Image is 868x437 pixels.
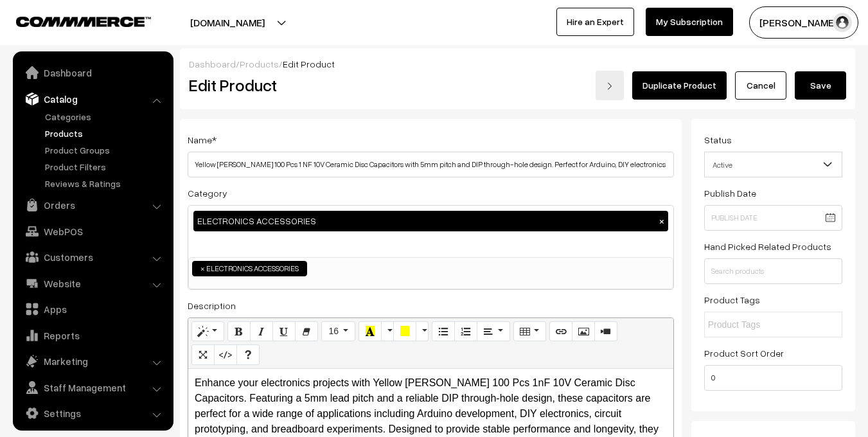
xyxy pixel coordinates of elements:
a: COMMMERCE [16,13,128,28]
label: Hand Picked Related Products [704,240,831,253]
button: Video [594,321,617,342]
label: Category [188,186,227,200]
button: Style [191,321,224,342]
img: right-arrow.png [606,82,614,90]
img: COMMMERCE [16,17,151,26]
span: × [200,263,205,274]
button: Remove Font Style (⌘+\) [295,321,318,342]
label: Product Tags [704,293,760,307]
button: Link (⌘+K) [549,321,572,342]
button: Full Screen [191,344,215,365]
a: Products [42,127,169,140]
a: Apps [16,298,169,321]
button: Paragraph [477,321,509,342]
button: Code View [214,344,237,365]
button: Italic (⌘+I) [250,321,273,342]
span: Active [705,154,842,176]
input: Product Tags [708,318,820,332]
button: Save [795,71,846,100]
label: Name [188,133,217,147]
button: Unordered list (⌘+⇧+NUM7) [432,321,455,342]
span: 16 [328,326,339,336]
input: Name [188,152,674,177]
a: Reviews & Ratings [42,177,169,190]
a: Product Groups [42,143,169,157]
input: Search products [704,258,842,284]
a: Orders [16,193,169,217]
a: Settings [16,402,169,425]
button: Bold (⌘+B) [227,321,251,342]
a: Dashboard [189,58,236,69]
button: Background Color [393,321,416,342]
a: WebPOS [16,220,169,243]
button: [PERSON_NAME] [749,6,858,39]
button: × [656,215,668,227]
a: Staff Management [16,376,169,399]
button: Picture [572,321,595,342]
span: Active [704,152,842,177]
button: More Color [416,321,429,342]
button: Ordered list (⌘+⇧+NUM8) [454,321,477,342]
a: Cancel [735,71,786,100]
span: Edit Product [283,58,335,69]
a: Categories [42,110,169,123]
label: Status [704,133,732,147]
label: Product Sort Order [704,346,784,360]
button: Recent Color [359,321,382,342]
button: Font Size [321,321,355,342]
a: Hire an Expert [556,8,634,36]
a: Duplicate Product [632,71,727,100]
div: / / [189,57,846,71]
input: Enter Number [704,365,842,391]
button: Help [236,344,260,365]
a: Marketing [16,350,169,373]
a: Reports [16,324,169,347]
a: Dashboard [16,61,169,84]
a: Product Filters [42,160,169,174]
label: Publish Date [704,186,756,200]
button: Table [513,321,546,342]
img: user [833,13,852,32]
button: More Color [381,321,394,342]
a: Customers [16,245,169,269]
input: Publish Date [704,205,842,231]
h2: Edit Product [189,75,452,95]
button: Underline (⌘+U) [272,321,296,342]
label: Description [188,299,236,312]
li: ELECTRONICS ACCESSORIES [192,261,307,276]
a: Catalog [16,87,169,111]
button: [DOMAIN_NAME] [145,6,310,39]
a: Website [16,272,169,295]
a: Products [240,58,279,69]
div: ELECTRONICS ACCESSORIES [193,211,668,231]
a: My Subscription [646,8,733,36]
